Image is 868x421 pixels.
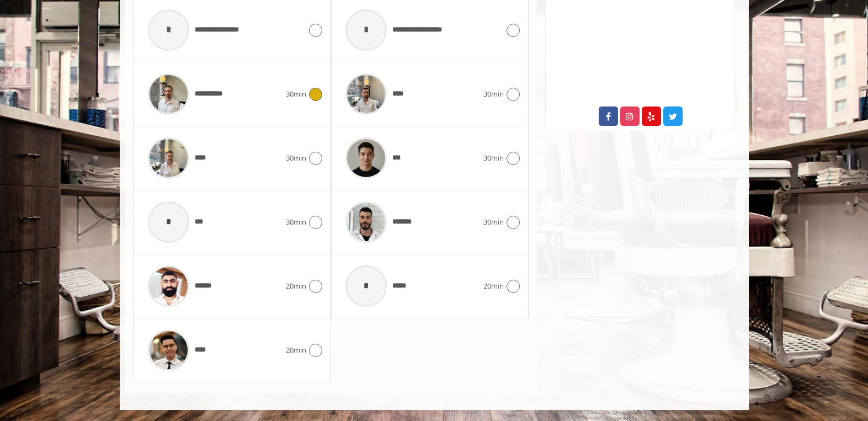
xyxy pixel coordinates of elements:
[483,216,504,228] span: 30min
[286,152,306,164] span: 30min
[483,280,504,292] span: 20min
[286,280,306,292] span: 20min
[286,344,306,356] span: 20min
[286,216,306,228] span: 30min
[483,152,504,164] span: 30min
[286,88,306,100] span: 30min
[483,88,504,100] span: 30min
